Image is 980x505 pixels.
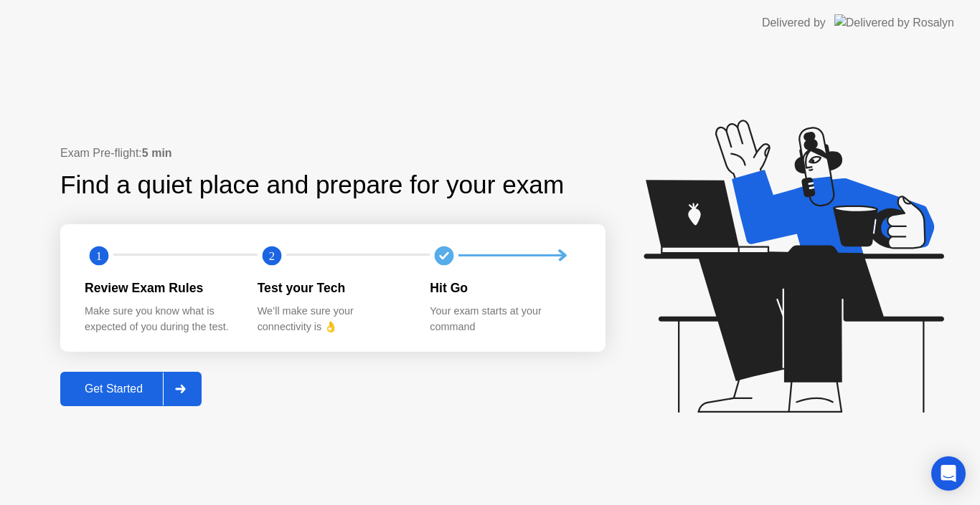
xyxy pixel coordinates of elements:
[96,249,102,262] text: 1
[931,456,966,491] div: Open Intercom Messenger
[834,14,954,31] img: Delivered by Rosalyn
[430,304,580,335] div: Your exam starts at your command
[65,383,163,395] div: Get Started
[60,372,202,406] button: Get Started
[258,279,407,297] div: Test your Tech
[142,147,172,159] b: 5 min
[430,279,580,297] div: Hit Go
[85,279,235,297] div: Review Exam Rules
[60,166,566,204] div: Find a quiet place and prepare for your exam
[269,249,275,262] text: 2
[60,145,606,162] div: Exam Pre-flight:
[85,304,235,335] div: Make sure you know what is expected of you during the test.
[762,14,826,32] div: Delivered by
[258,304,407,335] div: We’ll make sure your connectivity is 👌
